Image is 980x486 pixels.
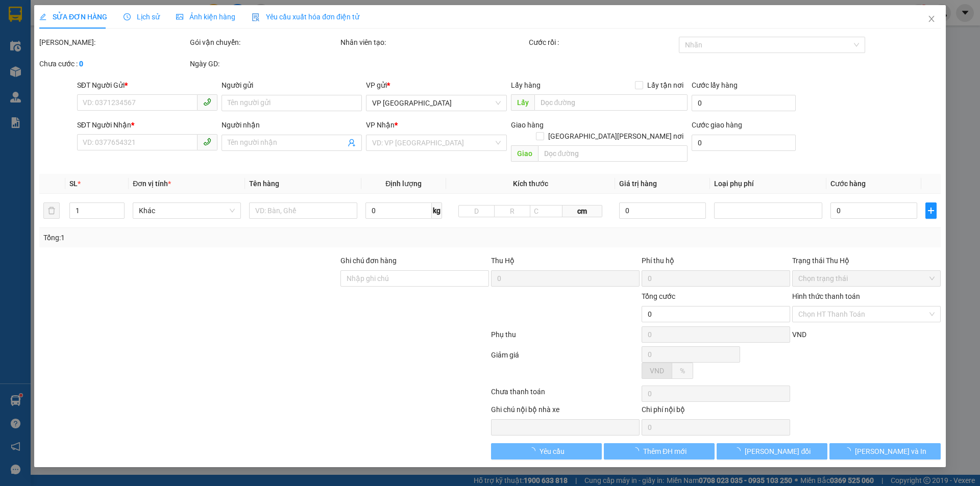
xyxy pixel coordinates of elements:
[203,138,211,146] span: phone
[39,58,188,69] div: Chưa cước :
[190,58,338,69] div: Ngày GD:
[792,255,941,266] div: Trạng thái Thu Hộ
[511,145,538,162] span: Giao
[927,15,936,23] span: close
[511,121,544,129] span: Giao hàng
[792,330,806,339] span: VND
[490,349,641,383] div: Giảm giá
[340,257,397,265] label: Ghi chú đơn hàng
[491,257,514,265] span: Thu Hộ
[792,292,860,300] label: Hình thức thanh toán
[385,180,422,188] span: Định lượng
[69,180,78,188] span: SL
[124,13,160,21] span: Lịch sử
[43,232,378,243] div: Tổng: 1
[544,131,688,142] span: [GEOGRAPHIC_DATA][PERSON_NAME] nơi
[692,81,738,89] label: Cước lấy hàng
[139,203,235,218] span: Khác
[124,13,131,20] span: clock-circle
[745,446,811,457] span: [PERSON_NAME] đổi
[830,180,866,188] span: Cước hàng
[642,404,790,419] div: Chi phí nội bộ
[692,95,796,111] input: Cước lấy hàng
[79,60,83,68] b: 0
[692,135,796,151] input: Cước giao hàng
[252,13,260,21] img: icon
[534,94,688,111] input: Dọc đường
[203,98,211,106] span: phone
[643,446,687,457] span: Thêm ĐH mới
[917,5,946,34] button: Close
[830,443,941,459] button: [PERSON_NAME] và In
[348,139,356,147] span: user-add
[373,95,501,111] span: VP PHÚ SƠN
[511,81,541,89] span: Lấy hàng
[604,443,715,459] button: Thêm ĐH mới
[432,202,442,219] span: kg
[538,145,688,162] input: Dọc đường
[540,446,565,457] span: Yêu cầu
[855,446,926,457] span: [PERSON_NAME] và In
[249,202,357,219] input: VD: Bàn, Ghế
[39,37,188,48] div: [PERSON_NAME]:
[252,13,359,21] span: Yêu cầu xuất hóa đơn điện tử
[249,180,279,188] span: Tên hàng
[43,202,60,219] button: delete
[222,119,362,131] div: Người nhận
[717,443,827,459] button: [PERSON_NAME] đổi
[650,367,664,375] span: VND
[491,443,602,459] button: Yêu cầu
[39,13,107,21] span: SỬA ĐƠN HÀNG
[562,205,602,217] span: cm
[459,205,495,217] input: D
[176,13,183,20] span: picture
[734,447,745,454] span: loading
[530,205,562,217] input: C
[619,180,657,188] span: Giá trị hàng
[710,174,827,194] th: Loại phụ phí
[222,80,362,91] div: Người gửi
[528,447,540,454] span: loading
[511,94,534,111] span: Lấy
[692,121,742,129] label: Cước giao hàng
[39,13,46,20] span: edit
[366,80,507,91] div: VP gửi
[680,367,685,375] span: %
[190,37,338,48] div: Gói vận chuyển:
[642,255,790,270] div: Phí thu hộ
[77,119,217,131] div: SĐT Người Nhận
[494,205,530,217] input: R
[643,80,688,91] span: Lấy tận nơi
[798,271,935,286] span: Chọn trạng thái
[513,180,548,188] span: Kích thước
[133,180,171,188] span: Đơn vị tính
[490,386,641,404] div: Chưa thanh toán
[642,292,675,300] span: Tổng cước
[340,270,489,287] input: Ghi chú đơn hàng
[926,207,936,215] span: plus
[176,13,235,21] span: Ảnh kiện hàng
[340,37,527,48] div: Nhân viên tạo:
[632,447,643,454] span: loading
[491,404,640,419] div: Ghi chú nội bộ nhà xe
[844,447,855,454] span: loading
[366,121,395,129] span: VP Nhận
[529,37,677,48] div: Cước rồi :
[926,202,937,219] button: plus
[490,329,641,347] div: Phụ thu
[77,80,217,91] div: SĐT Người Gửi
